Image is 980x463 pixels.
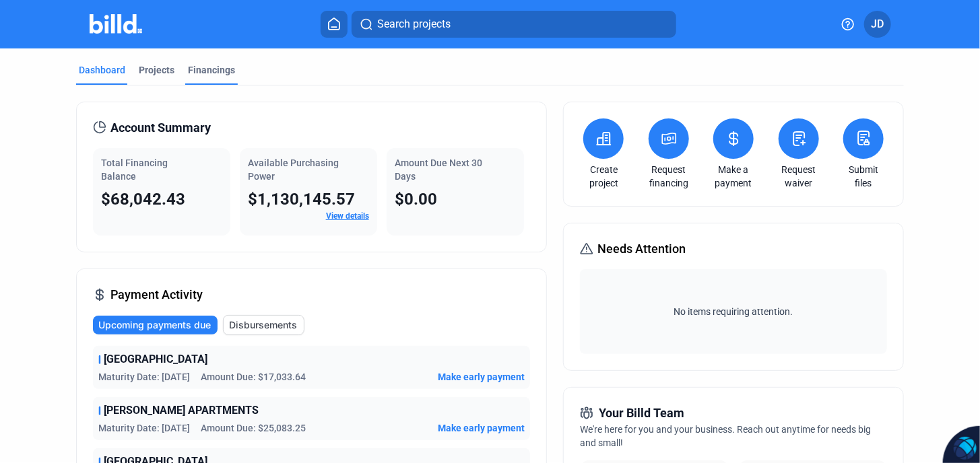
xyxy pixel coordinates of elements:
button: Make early payment [438,370,525,384]
span: Account Summary [110,118,211,137]
span: $1,130,145.57 [248,190,355,209]
span: Disbursements [229,318,297,332]
span: Upcoming payments due [98,318,211,332]
button: Disbursements [223,315,304,335]
span: Total Financing Balance [101,157,168,182]
span: Amount Due: $25,083.25 [201,421,306,435]
span: Available Purchasing Power [248,157,339,182]
a: View details [326,211,369,221]
span: Amount Due: $17,033.64 [201,370,306,384]
div: Projects [139,63,174,77]
a: Make a payment [710,163,757,190]
span: [PERSON_NAME] APARTMENTS [104,402,259,419]
span: $0.00 [395,190,437,209]
div: Financings [188,63,235,77]
span: Maturity Date: [DATE] [98,370,190,384]
button: Search projects [352,11,676,38]
span: Needs Attention [597,240,686,258]
span: Maturity Date: [DATE] [98,421,190,435]
span: $68,042.43 [101,190,185,209]
div: Dashboard [79,63,125,77]
span: Search projects [377,16,451,32]
span: Amount Due Next 30 Days [395,157,482,182]
button: Make early payment [438,421,525,435]
span: We're here for you and your business. Reach out anytime for needs big and small! [580,424,871,448]
span: [GEOGRAPHIC_DATA] [104,351,207,367]
a: Create project [580,163,627,190]
a: Request waiver [775,163,822,190]
span: No items requiring attention. [585,305,882,318]
img: Billd Company Logo [90,14,143,34]
span: Your Billd Team [599,404,684,423]
a: Submit files [840,163,887,190]
button: JD [864,11,891,38]
a: Request financing [645,163,692,190]
button: Upcoming payments due [93,316,218,334]
span: JD [871,16,884,32]
span: Payment Activity [110,285,203,304]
